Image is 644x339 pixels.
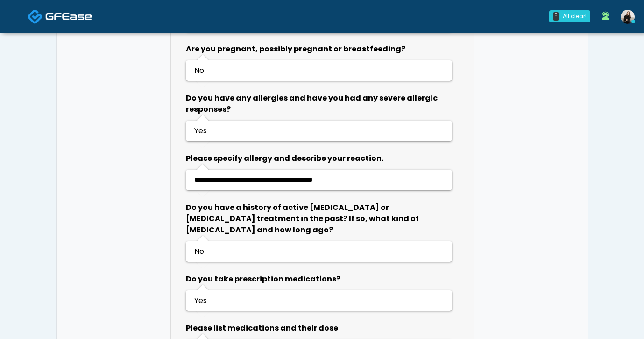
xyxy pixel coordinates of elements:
b: Are you pregnant, possibly pregnant or breastfeeding? [186,43,405,54]
b: Please list medications and their dose [186,323,338,333]
b: Do you have a history of active [MEDICAL_DATA] or [MEDICAL_DATA] treatment in the past? If so, wh... [186,202,419,235]
button: Open LiveChat chat widget [7,4,35,32]
div: All clear! [563,12,587,21]
img: Sydney Lundberg [621,10,635,24]
b: Please specify allergy and describe your reaction. [186,153,383,164]
a: 0 All clear! [544,7,596,26]
div: 0 [553,12,559,21]
b: Do you take prescription medications? [186,274,340,284]
a: Docovia [28,1,92,31]
img: Docovia [45,12,92,21]
span: No [194,65,204,76]
img: Docovia [28,9,43,24]
span: No [194,246,204,257]
span: Yes [194,295,207,306]
b: Do you have any allergies and have you had any severe allergic responses? [186,93,438,115]
span: Yes [194,125,207,136]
